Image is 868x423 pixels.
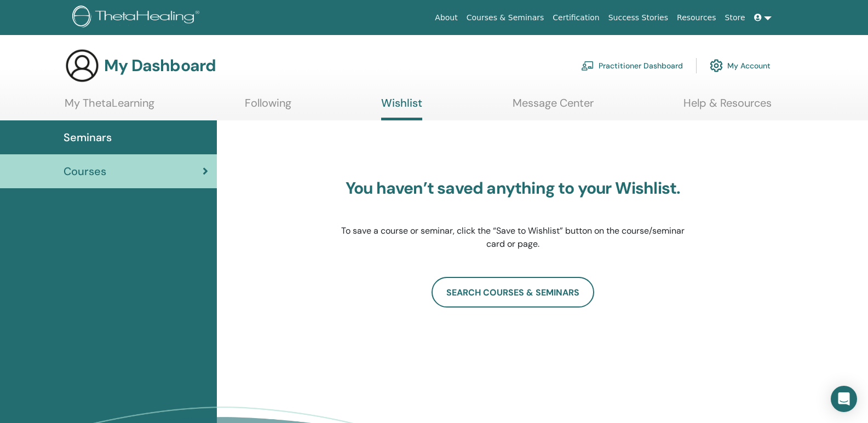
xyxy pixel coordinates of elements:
[65,96,154,118] a: My ThetaLearning
[341,224,686,251] p: To save a course or seminar, click the “Save to Wishlist” button on the course/seminar card or page.
[683,96,772,118] a: Help & Resources
[341,178,686,198] h3: You haven’t saved anything to your Wishlist.
[548,8,603,28] a: Certification
[381,96,422,120] a: Wishlist
[462,8,549,28] a: Courses & Seminars
[432,277,594,308] a: SEARCH COURSES & SEMINARS
[65,48,100,83] img: generic-user-icon.jpg
[721,8,750,28] a: Store
[710,56,723,75] img: cog.svg
[64,163,106,179] span: Courses
[581,61,594,71] img: chalkboard-teacher.svg
[581,54,683,78] a: Practitioner Dashboard
[672,8,721,28] a: Resources
[710,54,771,78] a: My Account
[104,56,216,76] h3: My Dashboard
[72,5,203,30] img: logo.png
[604,8,672,28] a: Success Stories
[831,386,857,412] div: Open Intercom Messenger
[64,129,112,146] span: Seminars
[513,96,594,118] a: Message Center
[245,96,291,118] a: Following
[430,8,462,28] a: About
